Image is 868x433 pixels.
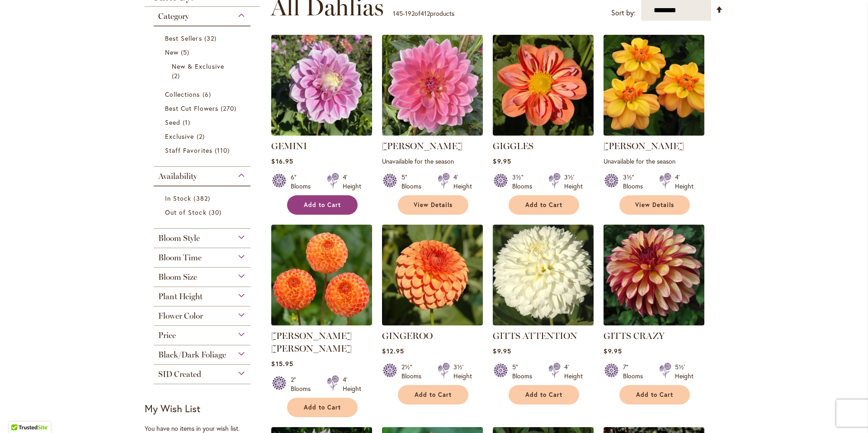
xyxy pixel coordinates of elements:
span: 145 [393,9,403,18]
span: 382 [193,193,212,203]
a: Ginger Snap [604,129,704,137]
span: Exclusive [165,132,194,141]
span: 2 [172,71,182,80]
a: [PERSON_NAME] [PERSON_NAME] [271,330,352,354]
span: Staff Favorites [165,146,212,155]
span: 1 [183,118,193,127]
div: 4' Height [343,173,361,191]
span: Best Cut Flowers [165,104,218,113]
span: Bloom Style [158,233,200,243]
div: 3½' Height [564,173,583,191]
a: GINGEROO [382,330,433,341]
span: Add to Cart [525,201,562,209]
p: Unavailable for the season [604,157,704,165]
span: New & Exclusive [172,62,224,71]
a: [PERSON_NAME] [382,141,462,151]
span: $9.95 [493,157,511,165]
div: 3½' Height [453,362,472,381]
span: Add to Cart [525,391,562,399]
span: $15.95 [271,359,293,368]
a: In Stock 382 [165,193,241,203]
span: $9.95 [604,347,622,355]
img: GITTS ATTENTION [493,225,594,325]
span: Seed [165,118,180,127]
span: 110 [215,146,232,155]
p: - of products [393,6,454,21]
a: Gitts Crazy [604,319,704,327]
img: GIGGLES [493,35,594,136]
a: New &amp; Exclusive [172,61,235,80]
a: GIGGLES [493,129,594,137]
a: View Details [619,195,690,215]
span: In Stock [165,194,191,202]
span: 270 [221,104,239,113]
span: $9.95 [493,347,511,355]
div: 6" Blooms [291,173,316,191]
span: Add to Cart [304,404,341,411]
div: 5" Blooms [401,173,427,191]
span: Add to Cart [636,391,673,399]
span: New [165,48,179,56]
a: GINGEROO [382,319,483,327]
button: Add to Cart [509,195,579,215]
span: Best Sellers [165,34,202,42]
span: 2 [197,132,207,141]
div: 2½" Blooms [401,362,427,381]
span: 5 [181,47,192,57]
button: Add to Cart [287,195,358,215]
span: Bloom Size [158,272,197,282]
a: Gerrie Hoek [382,129,483,137]
span: Add to Cart [415,391,452,399]
p: Unavailable for the season [382,157,483,165]
a: GITTS ATTENTION [493,330,577,341]
label: Sort by: [611,5,636,21]
a: GEMINI [271,129,372,137]
span: Black/Dark Foliage [158,350,226,360]
div: 4' Height [453,173,472,191]
a: New [165,47,241,57]
a: Out of Stock 30 [165,207,241,217]
a: Seed [165,118,241,127]
img: GINGEROO [382,225,483,325]
span: 30 [209,207,224,217]
span: Category [158,11,189,21]
span: $16.95 [271,157,293,165]
a: Collections [165,89,241,99]
span: Collections [165,90,200,99]
a: Staff Favorites [165,146,241,155]
img: GINGER WILLO [271,225,372,325]
button: Add to Cart [509,385,579,405]
img: Ginger Snap [604,35,704,136]
span: Add to Cart [304,201,341,209]
span: 192 [405,9,415,18]
div: 4' Height [343,375,361,393]
span: Bloom Time [158,253,202,263]
span: Price [158,330,176,340]
div: 7" Blooms [623,362,648,381]
div: 5½' Height [675,362,693,381]
div: 5" Blooms [512,362,538,381]
button: Add to Cart [398,385,468,405]
span: SID Created [158,369,201,379]
span: View Details [635,201,674,209]
span: 412 [420,9,430,18]
img: GEMINI [271,35,372,136]
img: Gitts Crazy [604,225,704,325]
div: 2" Blooms [291,375,316,393]
strong: My Wish List [145,402,200,415]
a: Best Sellers [165,33,241,43]
a: Exclusive [165,132,241,141]
span: Flower Color [158,311,203,321]
button: Add to Cart [619,385,690,405]
button: Add to Cart [287,398,358,417]
a: [PERSON_NAME] [604,141,684,151]
div: 3½" Blooms [623,173,648,191]
div: You have no items in your wish list. [145,424,265,433]
span: $12.95 [382,347,404,355]
span: 6 [203,89,213,99]
a: GIGGLES [493,141,533,151]
a: View Details [398,195,468,215]
img: Gerrie Hoek [382,35,483,136]
a: GEMINI [271,141,307,151]
a: Best Cut Flowers [165,104,241,113]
